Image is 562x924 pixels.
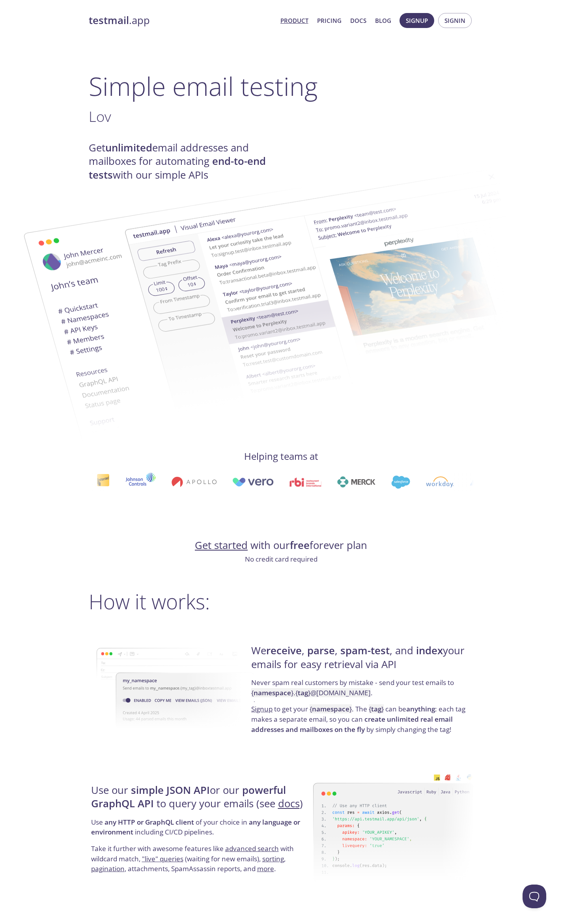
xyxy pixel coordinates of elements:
h2: How it works: [89,590,474,613]
a: more [257,864,274,873]
a: Docs [350,15,366,26]
button: Signup [400,13,434,28]
a: Pricing [317,15,342,26]
p: No credit card required [89,554,474,564]
strong: parse [307,644,335,657]
a: sorting [262,854,284,863]
strong: anything [406,704,435,713]
p: to get your . The can be : each tag makes a separate email, so you can by simply changing the tag! [251,704,471,734]
span: Lov [89,106,111,126]
strong: any HTTP or GraphQL client [105,818,194,827]
a: "live" queries [142,854,183,863]
img: apollo [169,476,214,487]
strong: free [290,538,310,552]
strong: namespace [254,688,291,697]
strong: unlimited [105,141,152,155]
h4: Get email addresses and mailboxes for automating with our simple APIs [89,141,281,182]
strong: create unlimited real email addresses and mailboxes on the fly [251,715,453,734]
strong: namespace [312,704,349,713]
h4: We , , , and your emails for easy retrieval via API [251,644,471,678]
h4: Helping teams at [89,450,474,463]
code: { } [369,704,384,713]
strong: tag [371,704,381,713]
a: Get started [195,538,248,552]
strong: index [416,644,443,657]
code: { } [310,704,352,713]
button: Signin [438,13,472,28]
a: testmail.app [89,14,274,27]
h1: Simple email testing [89,71,474,101]
code: { } . { } @[DOMAIN_NAME] [251,688,371,697]
a: pagination [91,864,125,873]
span: Signin [444,15,465,26]
img: api [313,765,474,890]
p: Use of your choice in including CI/CD pipelines. [91,817,311,844]
strong: testmail [89,13,129,27]
img: namespace-image [97,626,257,750]
img: rbi [288,478,319,487]
h4: Use our or our to query your emails (see ) [91,784,311,817]
a: Blog [375,15,391,26]
strong: simple JSON API [131,783,210,797]
iframe: Help Scout Beacon - Open [523,885,546,908]
h4: with our forever plan [89,539,474,552]
img: salesforce [389,476,408,489]
img: merck [335,476,373,487]
a: Product [280,15,308,26]
p: Never spam real customers by mistake - send your test emails to . [251,678,471,704]
strong: spam-test [340,644,390,657]
a: Signup [251,704,273,713]
span: Signup [406,15,428,26]
strong: tag [298,688,308,697]
a: docs [278,797,300,810]
p: Take it further with awesome features like with wildcard match, (waiting for new emails), , , att... [91,844,311,874]
img: workday [424,476,452,487]
img: vero [230,478,272,487]
strong: any language or environment [91,818,300,837]
a: advanced search [225,844,279,853]
strong: end-to-end tests [89,154,266,181]
img: johnsoncontrols [123,472,153,491]
strong: receive [266,644,302,657]
strong: powerful GraphQL API [91,783,286,810]
img: testmail-email-viewer [124,157,550,424]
